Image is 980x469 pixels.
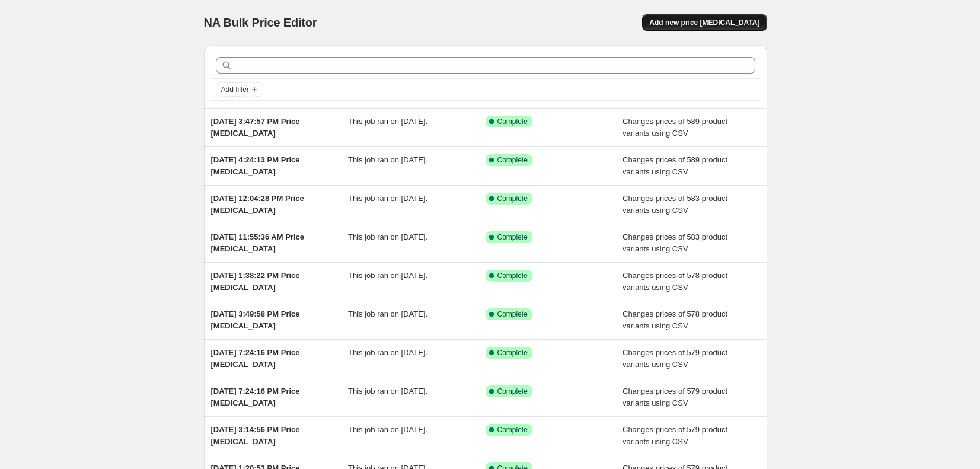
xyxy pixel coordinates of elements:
[623,194,727,215] span: Changes prices of 583 product variants using CSV
[211,194,304,215] span: [DATE] 12:04:28 PM Price [MEDICAL_DATA]
[623,348,727,369] span: Changes prices of 579 product variants using CSV
[216,82,263,97] button: Add filter
[623,310,727,330] span: Changes prices of 578 product variants using CSV
[348,117,427,126] span: This job ran on [DATE].
[497,348,528,358] span: Complete
[623,271,727,292] span: Changes prices of 578 product variants using CSV
[497,310,528,319] span: Complete
[497,117,528,126] span: Complete
[497,194,528,203] span: Complete
[348,348,427,357] span: This job ran on [DATE].
[348,155,427,164] span: This job ran on [DATE].
[211,232,305,253] span: [DATE] 11:55:36 AM Price [MEDICAL_DATA]
[211,348,300,369] span: [DATE] 7:24:16 PM Price [MEDICAL_DATA]
[642,14,767,31] button: Add new price [MEDICAL_DATA]
[649,18,759,27] span: Add new price [MEDICAL_DATA]
[348,271,427,280] span: This job ran on [DATE].
[623,387,727,407] span: Changes prices of 579 product variants using CSV
[497,232,528,242] span: Complete
[623,425,727,446] span: Changes prices of 579 product variants using CSV
[497,271,528,280] span: Complete
[623,155,727,176] span: Changes prices of 589 product variants using CSV
[348,232,427,241] span: This job ran on [DATE].
[211,310,300,330] span: [DATE] 3:49:58 PM Price [MEDICAL_DATA]
[221,85,249,94] span: Add filter
[211,271,300,292] span: [DATE] 1:38:22 PM Price [MEDICAL_DATA]
[623,232,727,253] span: Changes prices of 583 product variants using CSV
[211,117,300,138] span: [DATE] 3:47:57 PM Price [MEDICAL_DATA]
[497,387,528,396] span: Complete
[211,425,300,446] span: [DATE] 3:14:56 PM Price [MEDICAL_DATA]
[204,16,317,29] span: NA Bulk Price Editor
[623,117,727,138] span: Changes prices of 589 product variants using CSV
[497,425,528,435] span: Complete
[211,387,300,407] span: [DATE] 7:24:16 PM Price [MEDICAL_DATA]
[211,155,300,176] span: [DATE] 4:24:13 PM Price [MEDICAL_DATA]
[348,194,427,203] span: This job ran on [DATE].
[348,310,427,318] span: This job ran on [DATE].
[348,425,427,434] span: This job ran on [DATE].
[497,155,528,165] span: Complete
[348,387,427,395] span: This job ran on [DATE].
